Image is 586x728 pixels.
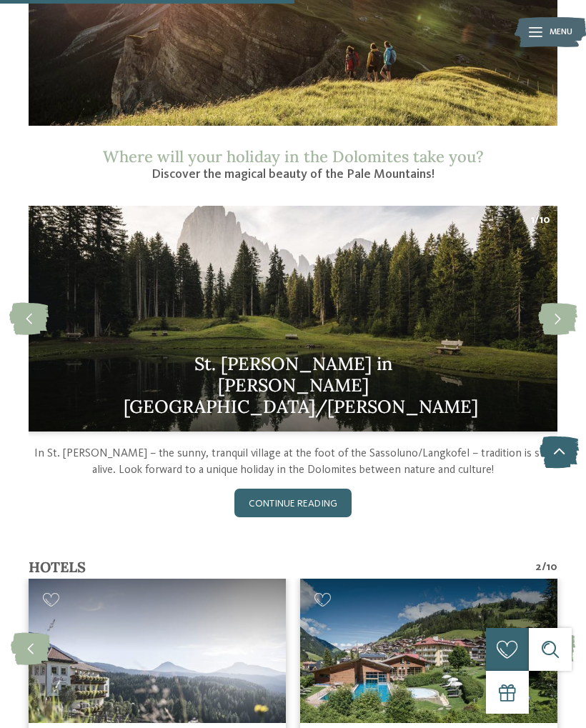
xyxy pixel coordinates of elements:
span: Menu [550,26,572,39]
p: In St. [PERSON_NAME] – the sunny, tranquil village at the foot of the Sassoluno/Langkofel – tradi... [29,446,557,478]
span: Where will your holiday in the Dolomites take you? [103,146,484,166]
img: Family hotels in the Dolomites: Holidays in the realm of the Pale Mountains [29,206,557,432]
span: Discover the magical beauty of the Pale Mountains! [152,168,434,181]
img: Familienhotels Südtirol [515,14,586,50]
a: continue reading [234,489,352,517]
span: Hotels [29,558,86,576]
span: / [542,560,547,575]
span: 10 [547,560,557,575]
span: 2 [535,560,542,575]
